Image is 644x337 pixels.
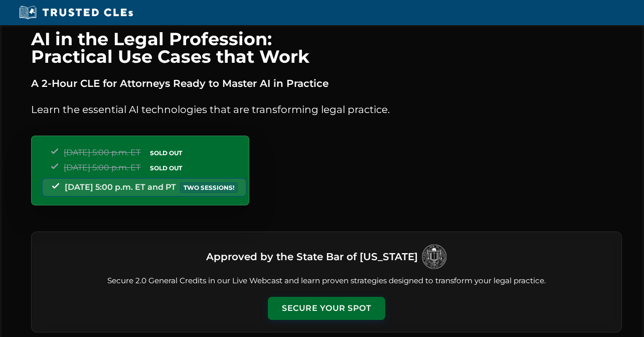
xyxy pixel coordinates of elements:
[31,101,622,118] p: Learn the essential AI technologies that are transforming legal practice.
[16,5,136,20] img: Trusted CLEs
[64,148,140,157] span: [DATE] 5:00 p.m. ET
[422,244,447,269] img: Logo
[268,297,385,320] button: Secure Your Spot
[64,163,140,172] span: [DATE] 5:00 p.m. ET
[146,148,186,158] span: SOLD OUT
[31,30,622,65] h1: AI in the Legal Profession: Practical Use Cases that Work
[146,163,186,173] span: SOLD OUT
[44,275,609,287] p: Secure 2.0 General Credits in our Live Webcast and learn proven strategies designed to transform ...
[31,75,622,91] p: A 2-Hour CLE for Attorneys Ready to Master AI in Practice
[206,248,418,266] h3: Approved by the State Bar of [US_STATE]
